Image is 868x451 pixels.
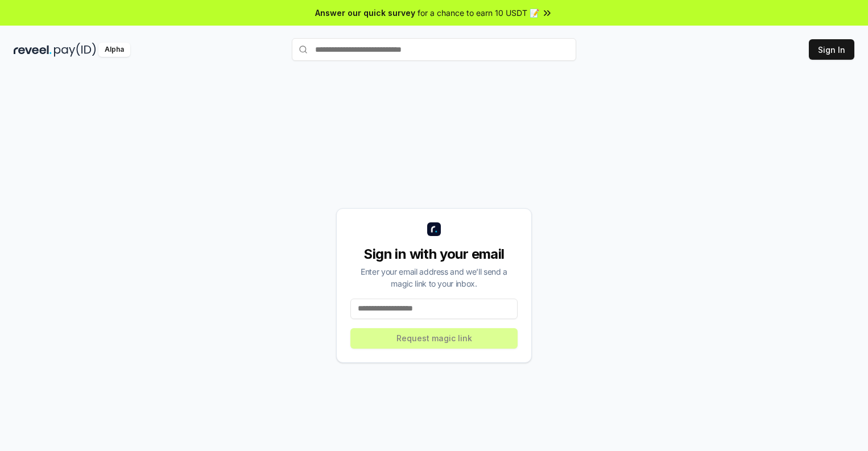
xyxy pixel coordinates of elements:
[14,43,52,57] img: reveel_dark
[54,43,96,57] img: pay_id
[427,222,441,236] img: logo_small
[809,39,854,60] button: Sign In
[418,7,539,19] span: for a chance to earn 10 USDT 📝
[350,266,518,289] div: Enter your email address and we’ll send a magic link to your inbox.
[315,7,415,19] span: Answer our quick survey
[98,43,130,57] div: Alpha
[350,245,518,263] div: Sign in with your email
